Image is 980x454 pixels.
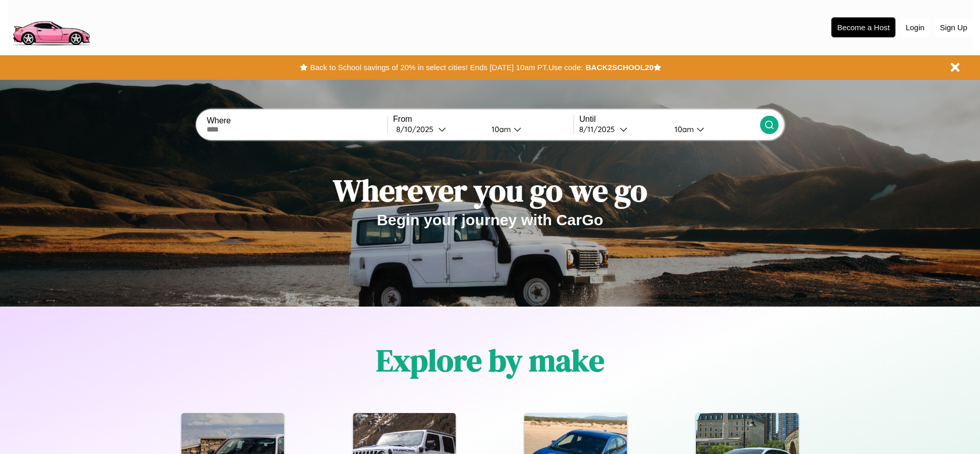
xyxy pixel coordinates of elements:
button: 10am [666,124,760,135]
label: From [393,115,574,124]
div: 10am [669,124,697,134]
button: 8/10/2025 [393,124,483,135]
button: Sign Up [935,18,972,37]
h1: Explore by make [376,339,604,381]
div: 8 / 11 / 2025 [579,124,620,134]
label: Where [207,116,387,125]
div: 8 / 10 / 2025 [396,124,438,134]
b: BACK2SCHOOL20 [585,63,654,72]
div: 10am [486,124,514,134]
button: Back to School savings of 20% in select cities! Ends [DATE] 10am PT.Use code: [308,60,585,75]
button: Login [901,18,930,37]
img: logo [8,5,94,48]
label: Until [579,115,760,124]
button: Become a Host [831,17,895,37]
button: 10am [483,124,574,135]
